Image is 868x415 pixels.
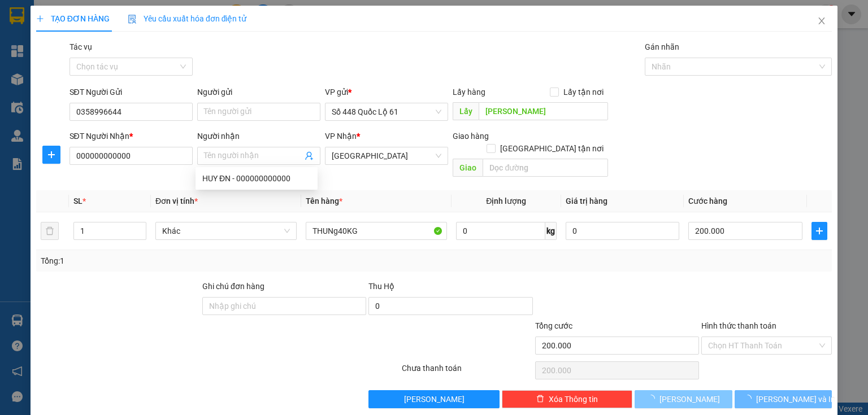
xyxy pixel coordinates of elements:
span: Tổng cước [535,321,572,330]
button: plus [811,222,827,240]
span: plus [36,15,44,23]
input: Ghi chú đơn hàng [202,297,366,315]
button: Close [806,6,837,37]
div: HUY ĐN - 000000000000 [196,169,318,187]
span: plus [812,226,827,235]
label: Tác vụ [70,42,92,51]
span: Thu Hộ [368,282,394,291]
span: Cước hàng [688,196,727,206]
span: VP Nhận [325,132,357,141]
span: Xóa Thông tin [549,393,598,405]
span: Giá trị hàng [566,196,607,206]
span: kg [545,222,557,240]
label: Gán nhãn [645,42,679,51]
button: plus [42,146,60,164]
span: delete [536,395,544,404]
span: [PERSON_NAME] và In [756,393,835,405]
span: TẠO ĐƠN HÀNG [36,14,110,23]
span: Yêu cầu xuất hóa đơn điện tử [128,14,247,23]
span: loading [744,395,756,403]
span: Giao hàng [453,132,489,141]
span: [GEOGRAPHIC_DATA] tận nơi [496,142,608,155]
div: SĐT Người Nhận [70,130,193,142]
span: Khác [162,222,290,239]
button: [PERSON_NAME] [368,390,499,408]
label: Ghi chú đơn hàng [202,282,264,291]
div: Chưa thanh toán [401,362,533,382]
span: Số 448 Quốc Lộ 61 [332,103,441,120]
span: Tên hàng [306,196,342,206]
span: [PERSON_NAME] [659,393,720,405]
div: Người nhận [197,130,320,142]
span: Lấy [453,102,479,120]
span: user-add [305,151,314,160]
span: Giao [453,159,483,177]
button: [PERSON_NAME] và In [735,390,832,408]
span: loading [647,395,659,403]
span: close [817,16,826,25]
span: Đơn vị tính [155,196,198,206]
span: Định lượng [486,196,526,206]
span: SL [73,196,83,206]
div: VP gửi [325,86,448,98]
input: Dọc đường [479,102,608,120]
span: Lấy hàng [453,88,485,97]
span: [PERSON_NAME] [404,393,465,405]
span: Phú Yên [332,147,441,164]
input: Dọc đường [483,159,608,177]
div: SĐT Người Gửi [70,86,193,98]
span: Lấy tận nơi [559,86,608,98]
img: icon [128,15,137,24]
span: plus [43,150,60,159]
div: Tổng: 1 [41,255,336,267]
button: [PERSON_NAME] [635,390,732,408]
button: delete [41,222,59,240]
label: Hình thức thanh toán [701,321,776,330]
div: Người gửi [197,86,320,98]
button: deleteXóa Thông tin [502,390,632,408]
div: HUY ĐN - 000000000000 [202,172,311,185]
input: VD: Bàn, Ghế [306,222,447,240]
input: 0 [566,222,680,240]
